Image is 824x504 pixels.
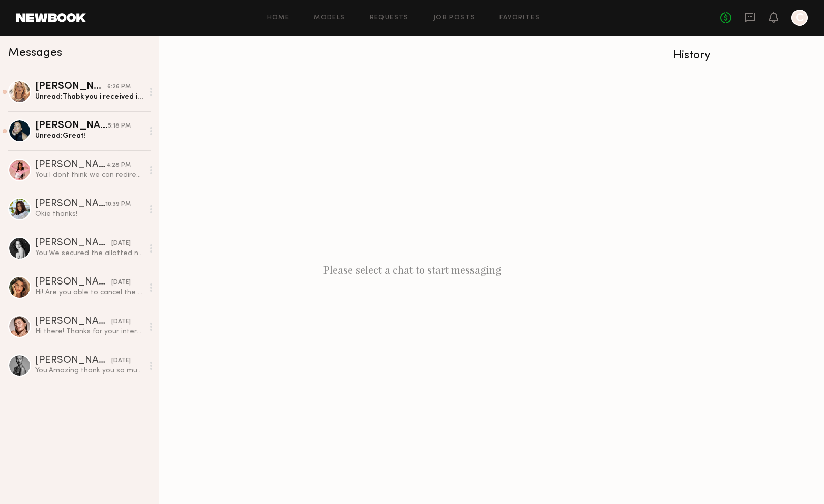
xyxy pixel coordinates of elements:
[35,170,143,180] div: You: I dont think we can redirect. How many weeks is that?
[35,160,106,170] div: [PERSON_NAME]
[108,121,131,131] div: 5:18 PM
[105,200,131,209] div: 10:39 PM
[35,238,111,248] div: [PERSON_NAME]
[35,82,107,92] div: [PERSON_NAME]
[35,356,111,366] div: [PERSON_NAME]
[267,15,290,21] a: Home
[35,199,105,209] div: [PERSON_NAME]
[111,356,131,366] div: [DATE]
[370,15,409,21] a: Requests
[499,15,540,21] a: Favorites
[111,317,131,327] div: [DATE]
[35,209,143,219] div: Okie thanks!
[35,131,143,141] div: Unread: Great!
[35,317,111,327] div: [PERSON_NAME]
[314,15,345,21] a: Models
[35,327,143,336] div: Hi there! Thanks for your interest :) Is there any flexibility in the budget? Typically for an ed...
[433,15,476,21] a: Job Posts
[35,277,111,288] div: [PERSON_NAME]
[35,366,143,375] div: You: Amazing thank you so much [PERSON_NAME]
[106,161,131,170] div: 4:28 PM
[159,36,665,504] div: Please select a chat to start messaging
[107,82,131,92] div: 6:26 PM
[35,248,143,258] div: You: We secured the allotted number of partnerships. I will reach out if we need additional conte...
[111,239,131,248] div: [DATE]
[673,50,816,61] div: History
[35,288,143,297] div: Hi! Are you able to cancel the job please? Just want to make sure you don’t send products my way....
[111,278,131,288] div: [DATE]
[8,47,62,59] span: Messages
[35,121,108,131] div: [PERSON_NAME]
[35,92,143,102] div: Unread: Thabk you i received it [DATE] and will create content ASAP
[791,10,808,26] a: C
